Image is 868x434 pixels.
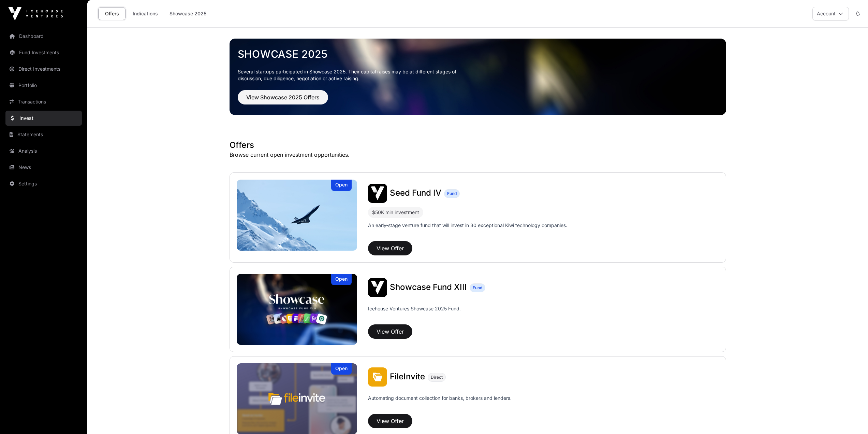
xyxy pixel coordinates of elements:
img: Icehouse Ventures Logo [8,7,63,20]
button: View Showcase 2025 Offers [238,90,328,104]
span: Fund [447,191,457,196]
img: Showcase Fund XIII [368,278,387,297]
a: Transactions [5,94,82,109]
p: An early-stage venture fund that will invest in 30 exceptional Kiwi technology companies. [368,222,567,229]
a: Seed Fund IV [390,189,441,198]
span: FileInvite [390,372,425,381]
span: Direct [431,375,443,380]
div: Open [331,180,352,191]
p: Icehouse Ventures Showcase 2025 Fund. [368,305,461,312]
span: Fund [473,285,482,291]
button: View Offer [368,241,412,255]
p: Browse current open investment opportunities. [230,151,726,159]
a: Direct Investments [5,61,82,76]
img: Showcase 2025 [230,39,726,115]
div: Open [331,363,352,375]
button: Account [812,7,849,20]
img: Showcase Fund XIII [237,274,357,345]
a: Fund Investments [5,45,82,60]
img: FileInvite [368,367,387,387]
a: Showcase 2025 [238,48,718,60]
a: Showcase 2025 [165,7,211,20]
img: Seed Fund IV [368,184,387,203]
a: News [5,160,82,175]
a: Dashboard [5,29,82,44]
p: Several startups participated in Showcase 2025. Their capital raises may be at different stages o... [238,68,467,82]
a: Analysis [5,143,82,158]
a: Invest [5,111,82,126]
a: Statements [5,127,82,142]
div: $50K min investment [368,207,423,218]
iframe: Chat Widget [834,401,868,434]
a: Seed Fund IVOpen [237,180,357,251]
div: $50K min investment [372,208,419,216]
h1: Offers [230,140,726,151]
a: Settings [5,176,82,191]
img: Seed Fund IV [237,180,357,251]
a: Showcase Fund XIII [390,283,467,292]
a: View Showcase 2025 Offers [238,97,328,104]
a: FileInvite [390,373,425,381]
button: View Offer [368,414,412,428]
a: Offers [98,7,126,20]
span: Seed Fund IV [390,188,441,198]
span: Showcase Fund XIII [390,282,467,292]
a: Portfolio [5,78,82,93]
div: Open [331,274,352,285]
a: Showcase Fund XIIIOpen [237,274,357,345]
span: View Showcase 2025 Offers [246,93,320,101]
a: Indications [128,7,162,20]
button: View Offer [368,324,412,339]
p: Automating document collection for banks, brokers and lenders. [368,395,512,411]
